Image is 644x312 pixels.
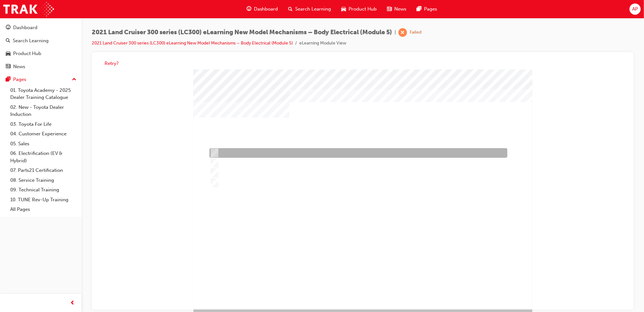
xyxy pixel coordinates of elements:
div: Failed [410,29,421,36]
span: guage-icon [247,5,251,13]
a: All Pages [8,204,79,214]
span: News [395,5,407,13]
span: Search Learning [295,5,331,13]
button: Pages [3,74,79,85]
a: 08. Service Training [8,175,79,185]
a: Dashboard [3,22,79,34]
a: 09. Technical Training [8,185,79,195]
a: News [3,61,79,73]
img: Trak [3,2,54,16]
a: car-iconProduct Hub [336,3,382,16]
div: Multiple Choice [97,240,436,260]
div: Pages [13,76,26,83]
span: up-icon [72,76,76,84]
a: pages-iconPages [412,3,443,16]
span: search-icon [6,38,10,44]
span: Pages [424,5,437,13]
a: 02. New - Toyota Dealer Induction [8,102,79,119]
div: Dashboard [13,24,37,31]
span: Product Hub [349,5,377,13]
a: 10. TUNE Rev-Up Training [8,195,79,205]
li: eLearning Module View [299,40,346,47]
div: Product Hub [13,50,41,57]
span: learningRecordVerb_FAIL-icon [398,28,407,37]
div: Search Learning [13,37,49,44]
span: AP [632,5,638,13]
a: 03. Toyota For Life [8,119,79,129]
a: search-iconSearch Learning [283,3,336,16]
span: 2021 Land Cruiser 300 series (LC300) eLearning New Model Mechanisms – Body Electrical (Module 5) [92,29,392,36]
span: guage-icon [6,25,11,31]
a: 01. Toyota Academy - 2025 Dealer Training Catalogue [8,85,79,102]
button: AP [630,4,641,15]
span: car-icon [342,5,346,13]
span: car-icon [6,51,11,57]
a: Product Hub [3,48,79,60]
span: Dashboard [254,5,278,13]
span: news-icon [387,5,392,13]
span: pages-icon [6,77,11,83]
a: 04. Customer Experience [8,129,79,139]
button: DashboardSearch LearningProduct HubNews [3,20,79,74]
span: prev-icon [70,299,75,307]
a: guage-iconDashboard [241,3,283,16]
span: | [395,29,396,36]
a: Search Learning [3,35,79,47]
a: 05. Sales [8,139,79,149]
span: search-icon [288,5,293,13]
span: pages-icon [417,5,422,13]
a: 2021 Land Cruiser 300 series (LC300) eLearning New Model Mechanisms – Body Electrical (Module 5) [92,40,293,46]
a: 06. Electrification (EV & Hybrid) [8,148,79,165]
a: 07. Parts21 Certification [8,165,79,175]
span: news-icon [6,64,11,70]
div: News [13,63,25,70]
a: news-iconNews [382,3,412,16]
button: Retry? [105,60,119,67]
